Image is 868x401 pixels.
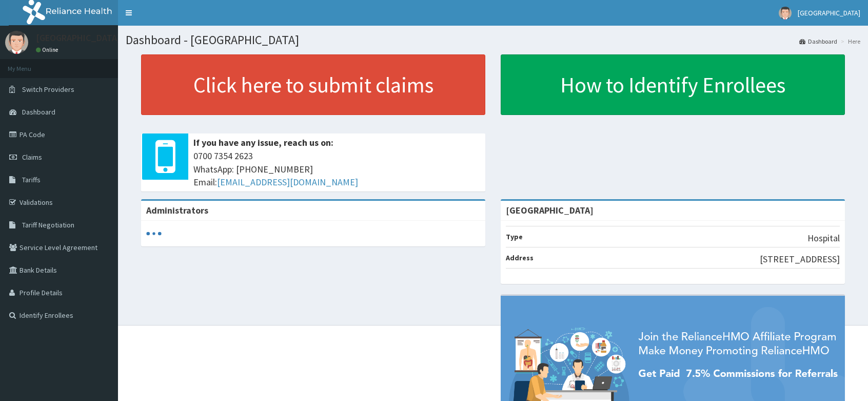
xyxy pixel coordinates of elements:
b: Type [506,232,523,241]
a: Online [36,46,61,53]
strong: [GEOGRAPHIC_DATA] [506,204,594,216]
a: [EMAIL_ADDRESS][DOMAIN_NAME] [217,176,358,188]
img: User Image [779,7,792,20]
b: If you have any issue, reach us on: [193,137,333,148]
li: Here [838,37,860,46]
span: Dashboard [22,107,55,117]
svg: audio-loading [146,226,162,241]
p: [GEOGRAPHIC_DATA] [36,33,121,43]
span: Claims [22,152,42,162]
span: Switch Providers [22,85,74,94]
p: [STREET_ADDRESS] [760,253,840,266]
img: User Image [5,31,28,54]
p: Hospital [807,232,840,245]
b: Address [506,253,534,262]
span: Tariffs [22,175,41,184]
span: [GEOGRAPHIC_DATA] [798,8,860,17]
span: 0700 7354 2623 WhatsApp: [PHONE_NUMBER] Email: [193,149,480,189]
b: Administrators [146,204,208,216]
a: How to Identify Enrollees [501,54,845,115]
h1: Dashboard - [GEOGRAPHIC_DATA] [126,33,860,47]
a: Click here to submit claims [141,54,485,115]
span: Tariff Negotiation [22,220,74,230]
a: Dashboard [799,37,837,46]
